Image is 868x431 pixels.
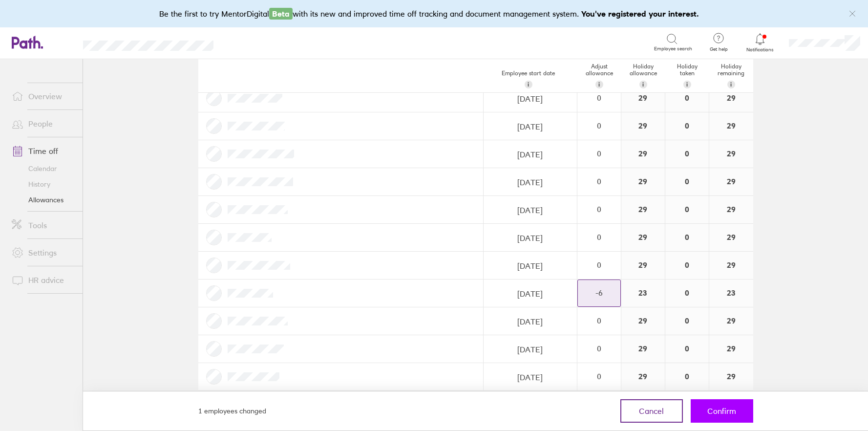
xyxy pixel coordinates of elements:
a: Allowances [4,192,83,208]
span: Cancel [639,407,664,415]
div: 0 [578,316,620,325]
span: i [598,81,600,88]
span: Get help [703,46,735,52]
button: Confirm [691,399,753,423]
div: 0 [578,121,620,130]
div: 29 [621,85,665,112]
div: Employee start date [480,66,577,92]
div: 29 [709,307,753,335]
a: Time off [4,141,83,161]
div: 0 [665,252,709,279]
input: dd/mm/yyyy [484,364,576,391]
div: 29 [621,168,665,195]
div: Search [240,38,265,46]
span: Employee search [654,46,692,52]
span: Confirm [707,407,736,415]
b: You've registered your interest. [581,9,699,19]
div: 0 [665,196,709,223]
input: dd/mm/yyyy [484,113,576,140]
a: Overview [4,86,83,106]
div: 0 [665,307,709,335]
input: dd/mm/yyyy [484,252,576,280]
input: dd/mm/yyyy [484,224,576,252]
div: 29 [709,168,753,195]
div: 29 [709,112,753,140]
div: 29 [621,335,665,363]
div: Holiday allowance [621,59,665,92]
div: 23 [621,280,665,307]
div: 0 [665,280,709,307]
input: dd/mm/yyyy [484,196,576,224]
div: 1 employees changed [198,406,266,416]
div: 29 [709,252,753,279]
div: 0 [665,112,709,140]
div: 0 [665,168,709,195]
a: History [4,176,83,192]
span: i [686,81,688,88]
a: HR advice [4,270,83,290]
div: 29 [709,196,753,223]
div: 0 [665,363,709,390]
div: 0 [665,85,709,112]
input: dd/mm/yyyy [484,336,576,363]
div: 29 [621,224,665,251]
div: 0 [578,372,620,381]
input: dd/mm/yyyy [484,141,576,168]
div: Adjust allowance [577,59,621,92]
div: 0 [665,140,709,168]
div: 29 [709,85,753,112]
span: i [642,81,644,88]
span: Notifications [744,47,776,53]
div: 0 [578,177,620,186]
span: Beta [269,8,293,20]
div: 29 [621,112,665,140]
div: 29 [621,363,665,390]
div: 0 [578,260,620,269]
div: -6 [578,288,620,297]
input: dd/mm/yyyy [484,308,576,335]
input: dd/mm/yyyy [484,280,576,307]
input: dd/mm/yyyy [484,85,576,112]
div: 0 [578,205,620,214]
div: Be the first to try MentorDigital with its new and improved time off tracking and document manage... [159,8,709,20]
input: dd/mm/yyyy [484,169,576,196]
div: 0 [665,335,709,363]
a: Notifications [744,32,776,53]
div: 29 [709,140,753,168]
div: 0 [578,149,620,158]
a: Tools [4,215,83,235]
div: 29 [709,363,753,390]
div: 29 [621,196,665,223]
div: 29 [709,224,753,251]
div: 0 [578,344,620,353]
a: People [4,114,83,133]
div: Holiday taken [665,59,709,92]
div: 23 [709,280,753,307]
div: 0 [578,93,620,102]
a: Settings [4,243,83,262]
div: 0 [665,224,709,251]
div: 29 [621,252,665,279]
span: i [730,81,732,88]
span: i [528,81,529,88]
a: Calendar [4,161,83,176]
div: 0 [578,233,620,241]
button: Cancel [620,399,683,423]
div: 29 [709,335,753,363]
div: 29 [621,307,665,335]
div: 29 [621,140,665,168]
div: Holiday remaining [709,59,753,92]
